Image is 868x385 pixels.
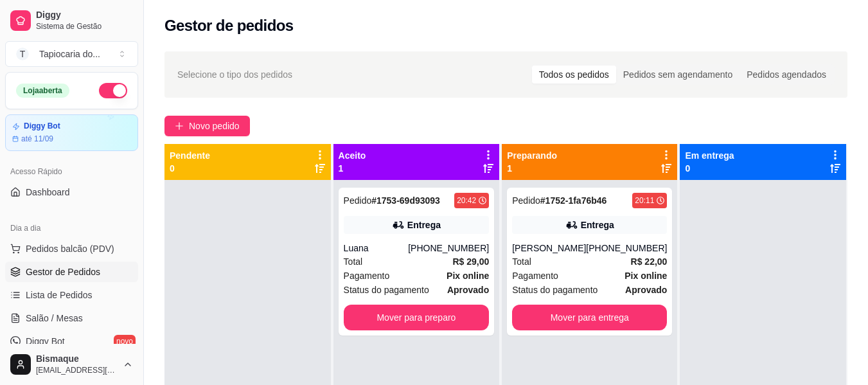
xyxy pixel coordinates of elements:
span: Novo pedido [189,119,240,133]
span: Pedidos balcão (PDV) [26,242,114,255]
div: 20:11 [635,195,654,206]
div: Pedidos sem agendamento [616,66,740,84]
a: Diggy Botaté 11/09 [5,114,138,151]
span: Diggy [36,10,133,21]
div: Todos os pedidos [532,66,616,84]
span: Status do pagamento [344,283,429,297]
a: Dashboard [5,182,138,202]
a: Diggy Botnovo [5,331,138,352]
a: Lista de Pedidos [5,285,138,305]
strong: Pix online [447,271,489,281]
p: Aceito [339,149,366,162]
div: Tapiocaria do ... [39,48,100,60]
div: Acesso Rápido [5,161,138,182]
span: Pagamento [512,269,558,283]
span: Pedido [344,195,372,206]
strong: Pix online [624,271,667,281]
div: [PHONE_NUMBER] [586,242,667,255]
p: Preparando [507,149,557,162]
a: Gestor de Pedidos [5,262,138,282]
span: Lista de Pedidos [26,289,93,301]
strong: # 1752-1fa76b46 [540,195,607,206]
div: [PHONE_NUMBER] [408,242,489,255]
button: Mover para preparo [344,305,490,330]
div: [PERSON_NAME] [512,242,586,255]
div: Dia a dia [5,218,138,238]
span: Dashboard [26,186,70,199]
span: plus [175,121,184,130]
button: Mover para entrega [512,305,667,330]
span: Status do pagamento [512,283,598,297]
span: Selecione o tipo dos pedidos [177,67,292,82]
p: 0 [170,162,210,175]
span: Salão / Mesas [26,312,83,325]
p: Pendente [170,149,210,162]
span: Total [512,255,531,269]
div: Pedidos agendados [740,66,833,84]
a: Salão / Mesas [5,308,138,328]
strong: R$ 29,00 [452,256,489,267]
div: Loja aberta [16,84,69,98]
span: [EMAIL_ADDRESS][DOMAIN_NAME] [36,365,118,375]
strong: aprovado [447,285,489,295]
span: Diggy Bot [26,335,65,348]
button: Alterar Status [99,83,127,98]
article: até 11/09 [21,134,53,144]
div: Entrega [581,219,614,231]
span: Sistema de Gestão [36,21,133,31]
h2: Gestor de pedidos [164,15,294,36]
div: Luana [344,242,409,255]
div: Entrega [407,219,441,231]
button: Pedidos balcão (PDV) [5,238,138,259]
strong: # 1753-69d93093 [371,195,440,206]
a: DiggySistema de Gestão [5,5,138,36]
span: Bismaque [36,354,118,365]
button: Select a team [5,41,138,67]
span: T [16,48,29,60]
p: 1 [507,162,557,175]
p: 1 [339,162,366,175]
div: 20:42 [457,195,476,206]
strong: R$ 22,00 [631,256,668,267]
span: Total [344,255,363,269]
p: Em entrega [685,149,734,162]
article: Diggy Bot [24,121,60,131]
span: Pagamento [344,269,390,283]
button: Bismaque[EMAIL_ADDRESS][DOMAIN_NAME] [5,349,138,380]
span: Gestor de Pedidos [26,265,100,278]
button: Novo pedido [164,116,250,136]
span: Pedido [512,195,540,206]
strong: aprovado [625,285,667,295]
p: 0 [685,162,734,175]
